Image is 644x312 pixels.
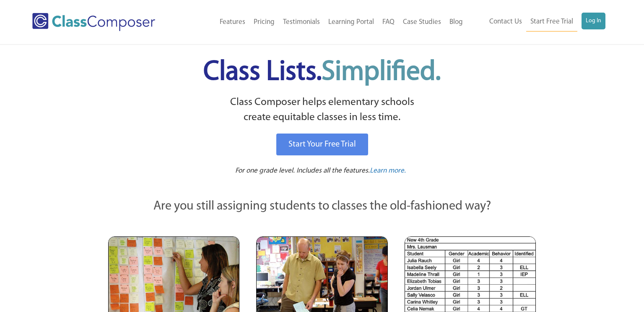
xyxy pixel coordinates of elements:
[324,13,378,31] a: Learning Portal
[183,13,467,31] nav: Header Menu
[485,13,526,31] a: Contact Us
[249,13,279,31] a: Pricing
[322,59,441,86] span: Simplified.
[582,13,605,29] a: Log In
[203,59,441,86] span: Class Lists.
[288,140,356,149] span: Start Your Free Trial
[276,134,368,155] a: Start Your Free Trial
[279,13,324,31] a: Testimonials
[445,13,467,31] a: Blog
[216,13,249,31] a: Features
[370,166,406,176] a: Learn more.
[107,95,537,126] p: Class Composer helps elementary schools create equitable classes in less time.
[526,13,577,31] a: Start Free Trial
[235,167,370,174] span: For one grade level. Includes all the features.
[32,13,155,31] img: Class Composer
[378,13,399,31] a: FAQ
[467,13,606,31] nav: Header Menu
[370,167,406,174] span: Learn more.
[108,197,536,216] p: Are you still assigning students to classes the old-fashioned way?
[399,13,445,31] a: Case Studies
